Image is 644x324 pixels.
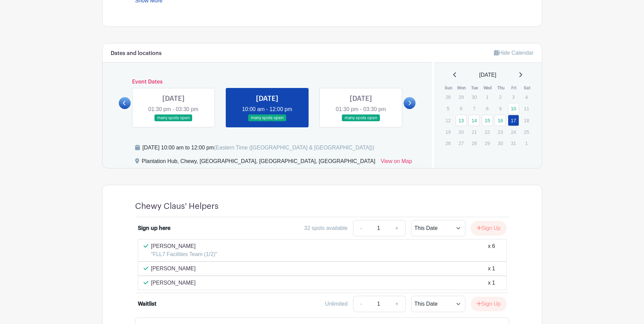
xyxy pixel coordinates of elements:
[521,115,532,126] p: 18
[495,115,506,126] a: 16
[481,85,495,91] th: Wed
[381,157,412,168] a: View on Map
[442,127,454,137] p: 19
[442,103,454,114] p: 5
[488,265,495,273] div: x 1
[521,127,532,137] p: 25
[442,92,454,102] p: 28
[482,127,493,137] p: 22
[325,300,348,308] div: Unlimited
[151,279,196,287] p: [PERSON_NAME]
[508,103,519,114] a: 10
[521,138,532,148] p: 1
[111,50,162,57] h6: Dates and locations
[479,71,496,79] span: [DATE]
[468,103,480,114] p: 7
[456,138,467,148] p: 27
[353,220,369,236] a: -
[508,115,519,126] a: 17
[456,127,467,137] p: 20
[138,300,157,308] div: Waitlist
[142,157,375,168] div: Plantation Hub, Chewy, [GEOGRAPHIC_DATA], [GEOGRAPHIC_DATA], [GEOGRAPHIC_DATA]
[456,115,467,126] a: 13
[456,92,467,102] p: 29
[482,138,493,148] p: 29
[508,127,519,137] p: 24
[442,85,455,91] th: Sun
[135,201,219,211] h4: Chewy Claus' Helpers
[468,92,480,102] p: 30
[143,144,374,152] div: [DATE] 10:00 am to 12:00 pm
[353,296,369,312] a: -
[388,220,405,236] a: +
[482,92,493,102] p: 1
[151,242,217,250] p: [PERSON_NAME]
[151,250,217,258] p: "FLL7 Facilities Team (1/2)"
[488,279,495,287] div: x 1
[495,138,506,148] p: 30
[151,265,196,273] p: [PERSON_NAME]
[521,92,532,102] p: 4
[456,103,467,114] p: 6
[131,79,404,85] h6: Event Dates
[471,221,507,235] button: Sign Up
[468,138,480,148] p: 28
[482,115,493,126] a: 15
[495,103,506,114] p: 9
[442,115,454,126] p: 12
[508,92,519,102] p: 3
[494,85,508,91] th: Thu
[138,224,170,232] div: Sign up here
[468,127,480,137] p: 21
[455,85,468,91] th: Mon
[495,127,506,137] p: 23
[494,50,533,56] a: Hide Calendar
[468,85,481,91] th: Tue
[468,115,480,126] a: 14
[214,145,374,150] span: (Eastern Time ([GEOGRAPHIC_DATA] & [GEOGRAPHIC_DATA]))
[482,103,493,114] p: 8
[304,224,348,232] div: 32 spots available
[471,297,507,311] button: Sign Up
[488,242,495,258] div: x 6
[521,103,532,114] p: 11
[442,138,454,148] p: 26
[388,296,405,312] a: +
[508,138,519,148] p: 31
[520,85,534,91] th: Sat
[495,92,506,102] p: 2
[508,85,521,91] th: Fri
